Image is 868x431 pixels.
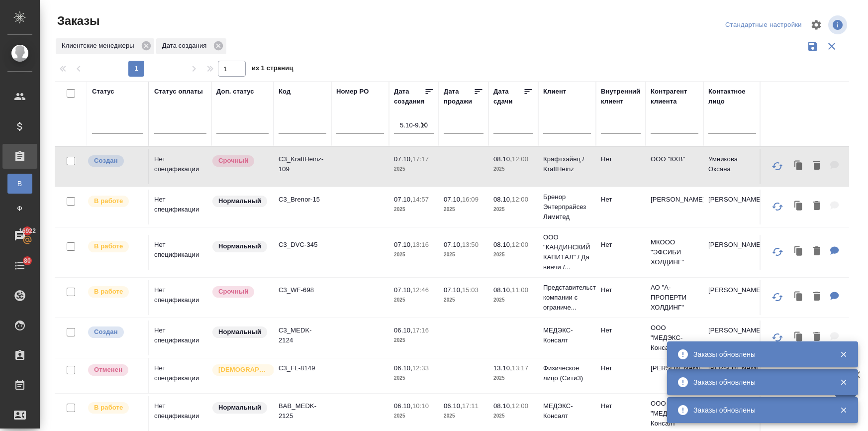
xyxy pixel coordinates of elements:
[703,190,761,224] td: [PERSON_NAME]
[7,174,32,194] a: В
[394,335,434,345] p: 2025
[156,38,227,54] div: Дата создания
[211,195,269,208] div: Статус по умолчанию для стандартных заказов
[512,402,528,410] p: 12:00
[162,41,210,51] p: Дата создания
[543,401,591,421] p: МЕДЭКС-Консалт
[808,156,825,176] button: Удалить
[601,87,641,107] div: Внутренний клиент
[601,285,641,295] p: Нет
[87,325,143,339] div: Выставляется автоматически при создании заказа
[336,87,369,97] div: Номер PO
[94,287,123,297] p: В работе
[279,195,326,205] p: C3_Brenor-15
[808,196,825,216] button: Удалить
[12,204,27,214] span: Ф
[218,156,248,166] p: Срочный
[94,365,122,375] p: Отменен
[833,378,854,387] button: Закрыть
[808,327,825,347] button: Удалить
[766,240,789,264] button: Обновить
[789,241,808,262] button: Клонировать
[394,411,434,421] p: 2025
[651,195,698,205] p: [PERSON_NAME]
[808,241,825,262] button: Удалить
[279,87,290,97] div: Код
[543,87,566,97] div: Клиент
[394,295,434,305] p: 2025
[789,196,808,216] button: Клонировать
[462,286,479,294] p: 15:03
[833,350,854,359] button: Закрыть
[601,325,641,335] p: Нет
[543,192,591,222] p: Бренор Энтерпрайсез Лимитед
[493,402,512,410] p: 08.10,
[7,199,32,218] a: Ф
[211,363,269,377] div: Выставляется автоматически для первых 3 заказов нового контактного лица. Особое внимание
[601,240,641,250] p: Нет
[279,154,326,174] p: C3_KraftHeinz-109
[92,87,114,97] div: Статус
[87,195,143,208] div: Выставляет ПМ после принятия заказа от КМа
[804,13,828,37] span: Настроить таблицу
[94,156,118,166] p: Создан
[512,155,528,163] p: 12:00
[493,155,512,163] p: 08.10,
[279,325,326,345] p: C3_MEDK-2124
[512,364,528,372] p: 13:17
[493,164,533,174] p: 2025
[94,403,123,413] p: В работе
[543,232,591,272] p: ООО "КАНДИНСКИЙ КАПИТАЛ" / Да винчи /...
[766,195,789,218] button: Обновить
[279,240,326,250] p: C3_DVC-345
[218,196,261,206] p: Нормальный
[822,37,841,56] button: Сбросить фильтры
[394,250,434,260] p: 2025
[789,327,808,347] button: Клонировать
[493,205,533,215] p: 2025
[543,325,591,345] p: МЕДЭКС-Консалт
[149,149,211,184] td: Нет спецификации
[412,196,429,203] p: 14:57
[154,87,203,97] div: Статус оплаты
[18,256,37,266] span: 80
[444,295,483,305] p: 2025
[394,364,412,372] p: 06.10,
[412,326,429,334] p: 17:16
[211,240,269,253] div: Статус по умолчанию для стандартных заказов
[723,17,804,33] div: split button
[493,196,512,203] p: 08.10,
[651,154,698,164] p: ООО "КХВ"
[512,286,528,294] p: 11:00
[94,241,123,251] p: В работе
[94,327,118,337] p: Создан
[444,402,462,410] p: 06.10,
[543,154,591,174] p: Крафтхайнц / KraftHeinz
[211,154,269,168] div: Выставляется автоматически, если на указанный объем услуг необходимо больше времени в стандартном...
[444,250,483,260] p: 2025
[833,406,854,415] button: Закрыть
[149,396,211,431] td: Нет спецификации
[601,363,641,373] p: Нет
[444,411,483,421] p: 2025
[766,325,789,349] button: Обновить
[444,205,483,215] p: 2025
[789,156,808,176] button: Клонировать
[55,13,99,29] span: Заказы
[444,87,474,107] div: Дата продажи
[651,283,698,313] p: АО "А-ПРОПЕРТИ ХОЛДИНГ"
[703,321,761,355] td: [PERSON_NAME]
[218,287,248,297] p: Срочный
[211,285,269,299] div: Выставляется автоматически, если на указанный объем услуг необходимо больше времени в стандартном...
[279,285,326,295] p: C3_WF-698
[462,402,479,410] p: 17:11
[394,196,412,203] p: 07.10,
[211,325,269,339] div: Статус по умолчанию для стандартных заказов
[512,241,528,248] p: 12:00
[394,87,424,107] div: Дата создания
[87,401,143,415] div: Выставляет ПМ после принятия заказа от КМа
[12,179,27,189] span: В
[703,149,761,184] td: Умникова Оксана
[828,15,849,34] span: Посмотреть информацию
[87,363,143,377] div: Выставляет КМ после отмены со стороны клиента. Если уже после запуска – КМ пишет ПМу про отмену, ...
